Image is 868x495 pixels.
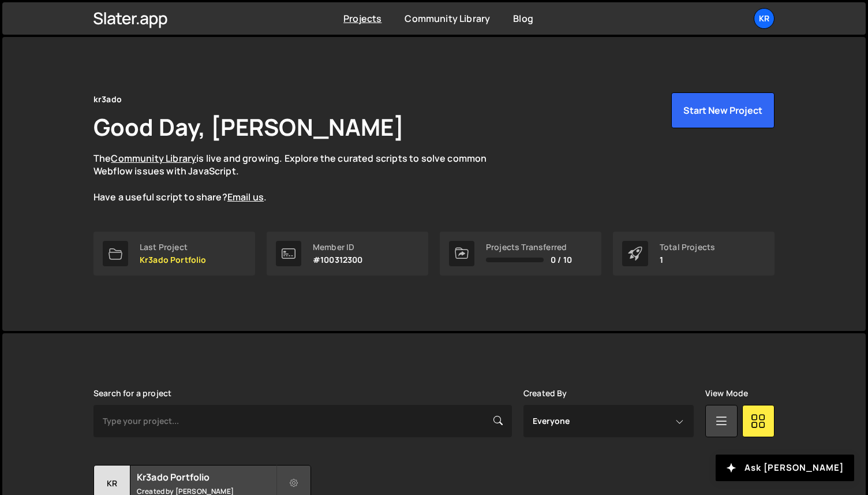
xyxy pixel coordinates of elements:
[754,8,775,29] a: kr
[93,111,404,143] h1: Good Day, [PERSON_NAME]
[140,243,207,252] div: Last Project
[93,92,122,106] div: kr3ado
[405,12,490,25] a: Community Library
[513,12,533,25] a: Blog
[486,243,572,252] div: Projects Transferred
[671,92,775,128] button: Start New Project
[111,152,196,165] a: Community Library
[140,255,207,265] p: Kr3ado Portfolio
[705,389,748,398] label: View Mode
[343,12,381,25] a: Projects
[227,191,264,203] a: Email us
[93,405,512,437] input: Type your project...
[313,243,363,252] div: Member ID
[93,152,509,204] p: The is live and growing. Explore the curated scripts to solve common Webflow issues with JavaScri...
[660,255,715,265] p: 1
[660,243,715,252] div: Total Projects
[313,255,363,265] p: #100312300
[93,389,171,398] label: Search for a project
[137,471,276,483] h2: Kr3ado Portfolio
[716,455,854,481] button: Ask [PERSON_NAME]
[523,389,567,398] label: Created By
[551,255,572,265] span: 0 / 10
[93,232,255,276] a: Last Project Kr3ado Portfolio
